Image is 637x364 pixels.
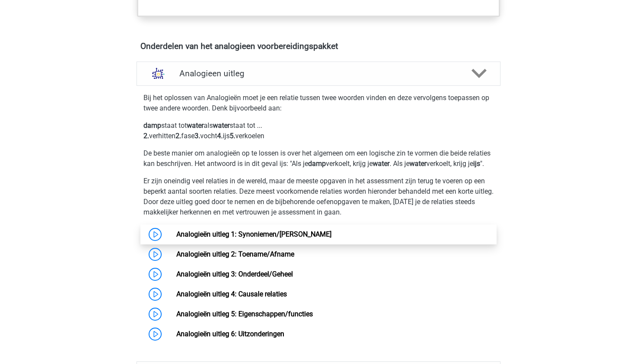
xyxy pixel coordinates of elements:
[175,132,181,140] b: 2.
[179,68,458,78] h4: Analogieen uitleg
[143,176,494,218] p: Er zijn oneindig veel relaties in de wereld, maar de meeste opgaven in het assessment zijn terug ...
[143,121,161,130] b: damp
[140,41,497,51] h4: Onderdelen van het analogieen voorbereidingspakket
[308,159,326,168] b: damp
[143,132,149,140] b: 2.
[176,330,284,338] a: Analogieën uitleg 6: Uitzonderingen
[176,270,293,278] a: Analogieën uitleg 3: Onderdeel/Geheel
[230,132,235,140] b: 5.
[147,62,169,84] img: analogieen uitleg
[176,290,287,298] a: Analogieën uitleg 4: Causale relaties
[195,132,200,140] b: 3.
[176,250,294,258] a: Analogieën uitleg 2: Toename/Afname
[176,310,313,318] a: Analogieën uitleg 5: Eigenschappen/functies
[143,120,494,141] p: staat tot als staat tot ... verhitten fase vocht ijs verkoelen
[373,159,390,168] b: water
[143,148,494,169] p: De beste manier om analogieën op te lossen is over het algemeen om een logische zin te vormen die...
[187,121,204,130] b: water
[176,230,331,238] a: Analogieën uitleg 1: Synoniemen/[PERSON_NAME]
[409,159,426,168] b: water
[143,93,494,114] p: Bij het oplossen van Analogieën moet je een relatie tussen twee woorden vinden en deze vervolgens...
[217,132,223,140] b: 4.
[213,121,230,130] b: water
[133,62,504,86] a: uitleg Analogieen uitleg
[473,159,480,168] b: ijs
